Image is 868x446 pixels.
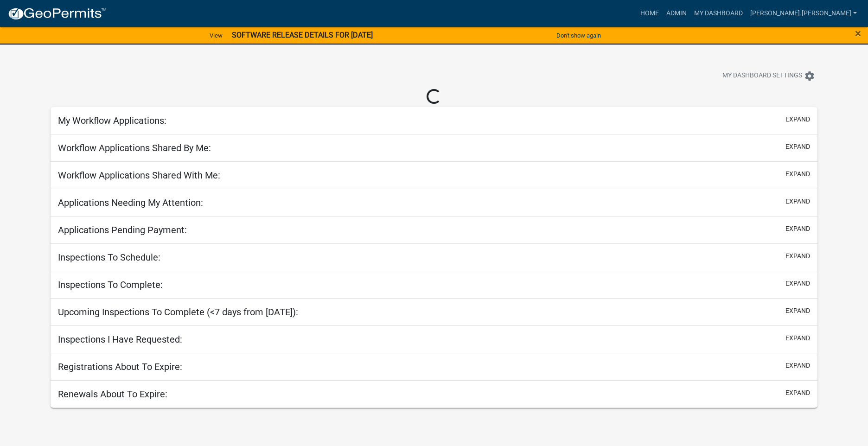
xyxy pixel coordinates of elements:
h5: Inspections I Have Requested: [58,334,182,345]
button: expand [785,197,810,206]
button: expand [785,333,810,343]
h5: My Workflow Applications: [58,115,166,126]
span: × [855,27,861,40]
h5: Workflow Applications Shared With Me: [58,170,220,181]
button: expand [785,142,810,152]
h5: Inspections To Schedule: [58,252,160,263]
button: expand [785,388,810,398]
i: settings [804,70,815,82]
h5: Renewals About To Expire: [58,389,167,400]
button: Close [855,28,861,39]
button: expand [785,224,810,234]
button: expand [785,115,810,124]
span: My Dashboard Settings [722,70,802,82]
h5: Applications Needing My Attention: [58,197,203,208]
h5: Inspections To Complete: [58,279,163,290]
a: Home [637,5,663,22]
a: View [206,28,226,43]
button: expand [785,251,810,261]
h5: Upcoming Inspections To Complete (<7 days from [DATE]): [58,306,298,318]
h5: Applications Pending Payment: [58,224,187,236]
button: expand [785,169,810,179]
strong: SOFTWARE RELEASE DETAILS FOR [DATE] [232,31,373,39]
h5: Registrations About To Expire: [58,361,182,372]
a: Admin [663,5,690,22]
button: My Dashboard Settingssettings [715,67,823,85]
button: expand [785,279,810,288]
button: expand [785,306,810,316]
h5: Workflow Applications Shared By Me: [58,142,211,153]
button: expand [785,361,810,370]
a: My Dashboard [690,5,747,22]
button: Don't show again [553,28,605,43]
a: [PERSON_NAME].[PERSON_NAME] [747,5,861,22]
